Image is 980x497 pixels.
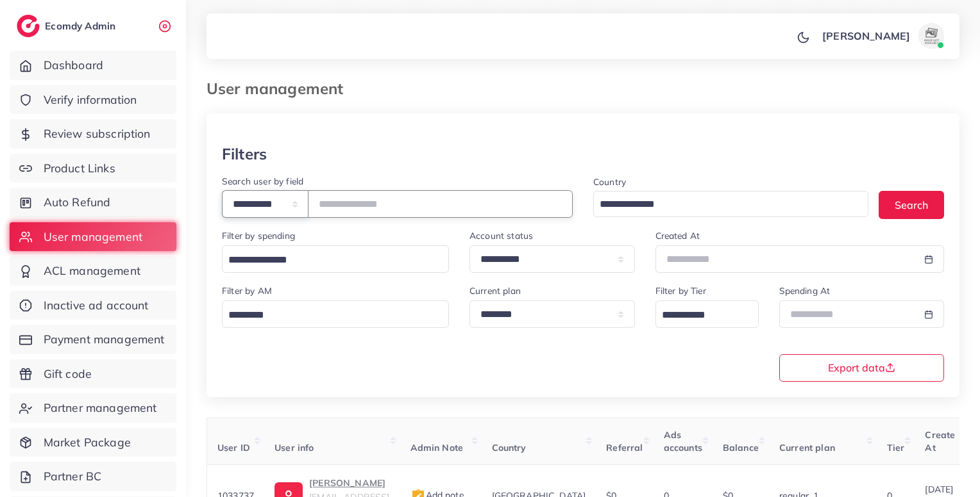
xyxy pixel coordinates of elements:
[44,331,165,348] span: Payment management
[655,300,759,328] div: Search for option
[10,462,176,491] a: Partner BC
[44,194,111,211] span: Auto Refund
[224,306,432,325] input: Search for option
[44,263,140,279] span: ACL management
[222,175,303,188] label: Search user by field
[222,300,449,328] div: Search for option
[222,229,295,242] label: Filter by spending
[17,15,119,37] a: logoEcomdy Admin
[10,393,176,423] a: Partner management
[779,442,835,453] span: Current plan
[655,284,706,297] label: Filter by Tier
[469,229,533,242] label: Account status
[222,145,267,163] h3: Filters
[10,256,176,286] a: ACL management
[664,429,702,453] span: Ads accounts
[10,85,176,115] a: Verify information
[309,475,389,491] p: [PERSON_NAME]
[10,154,176,183] a: Product Links
[595,195,852,215] input: Search for option
[822,28,910,44] p: [PERSON_NAME]
[815,23,949,49] a: [PERSON_NAME]avatar
[879,191,944,218] button: Search
[217,442,250,453] span: User ID
[44,92,137,108] span: Verify information
[925,429,955,453] span: Create At
[918,23,944,49] img: avatar
[492,442,527,453] span: Country
[657,306,742,325] input: Search for option
[655,229,700,242] label: Created At
[44,468,102,485] span: Partner BC
[10,188,176,217] a: Auto Refund
[207,79,353,98] h3: User management
[275,442,314,453] span: User info
[224,250,432,270] input: Search for option
[10,51,176,80] a: Dashboard
[44,434,131,451] span: Market Package
[44,57,103,74] span: Dashboard
[828,363,895,373] span: Export data
[44,126,151,142] span: Review subscription
[469,284,521,297] label: Current plan
[44,297,149,314] span: Inactive ad account
[222,245,449,273] div: Search for option
[10,359,176,389] a: Gift code
[887,442,905,453] span: Tier
[10,119,176,149] a: Review subscription
[10,428,176,457] a: Market Package
[44,160,115,177] span: Product Links
[17,15,40,37] img: logo
[779,284,831,297] label: Spending At
[410,442,464,453] span: Admin Note
[10,222,176,252] a: User management
[723,442,759,453] span: Balance
[44,229,142,245] span: User management
[779,354,945,382] button: Export data
[593,191,868,217] div: Search for option
[44,400,157,416] span: Partner management
[45,20,119,32] h2: Ecomdy Admin
[222,284,272,297] label: Filter by AM
[606,442,643,453] span: Referral
[44,366,92,382] span: Gift code
[10,291,176,320] a: Inactive ad account
[593,175,626,188] label: Country
[10,325,176,354] a: Payment management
